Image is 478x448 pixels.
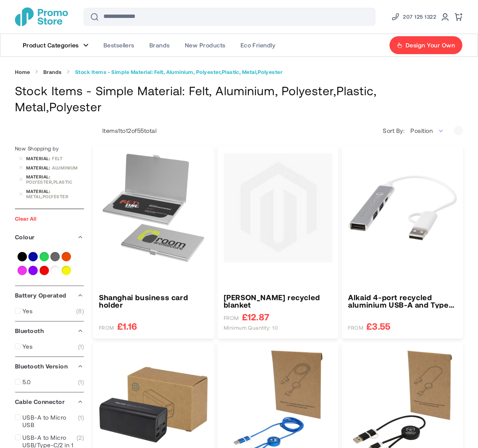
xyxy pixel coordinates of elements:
[26,179,84,184] div: Polyester,Plastic
[118,127,120,134] span: 1
[103,41,134,49] span: Bestsellers
[26,174,52,179] span: Material
[22,307,32,315] span: Yes
[28,252,38,261] a: Blue
[233,34,283,56] a: Eco Friendly
[40,266,49,275] a: Red
[18,266,27,275] a: Pink
[50,266,60,275] a: White
[410,127,433,134] span: Position
[15,7,68,26] img: Promotional Merchandise
[78,378,84,386] span: 1
[15,392,84,411] div: Cable Connector
[78,414,84,429] span: 1
[22,343,32,350] span: Yes
[383,127,406,134] label: Sort By
[99,293,208,308] a: Shanghai business card holder
[224,293,333,308] a: Dolly GRS recycled blanket
[15,145,59,152] span: Now Shopping by
[15,321,84,340] div: Bluetooth
[40,252,49,261] a: Green
[26,156,52,161] span: Material
[15,286,84,305] div: Battery Operated
[348,324,363,331] span: FROM
[406,41,455,49] span: Design Your Own
[22,414,78,429] span: USB-A to Micro USB
[96,34,142,56] a: Bestsellers
[43,69,62,75] a: Brands
[224,324,278,331] span: Minimum quantity: 10
[348,293,457,308] a: Alkaid 4-port recycled aluminium USB-A and Type-C hub with dual input
[93,127,156,134] p: Items to of total
[86,8,103,26] button: Search
[52,156,84,161] div: Felt
[224,153,333,262] img: Dolly GRS recycled blanket
[15,378,84,386] a: 5.0 1
[19,192,23,196] a: Remove Material Metal,Polyester
[78,343,84,350] span: 1
[177,34,233,56] a: New Products
[15,414,84,429] a: USB-A to Micro USB 1
[15,34,96,56] a: Product Categories
[224,315,239,321] span: FROM
[454,126,463,135] a: Set Descending Direction
[15,7,68,26] a: store logo
[19,177,23,181] a: Remove Material Polyester,Plastic
[50,252,60,261] a: Grey
[224,293,333,308] h3: [PERSON_NAME] recycled blanket
[26,189,52,194] span: Material
[99,153,208,262] img: Shanghai business card holder
[406,123,448,138] span: Position
[15,83,463,115] h1: Stock Items - Simple Material: Felt, Aluminium, Polyester,Plastic, Metal,Polyester
[19,156,23,161] a: Remove Material Felt
[137,127,144,134] span: 55
[149,41,170,49] span: Brands
[99,324,114,331] span: FROM
[366,321,390,331] span: £3.55
[23,41,79,49] span: Product Categories
[76,307,84,315] span: 8
[62,266,71,275] a: Yellow
[52,165,84,170] div: Aluminium
[22,378,31,386] span: 5.0
[26,165,52,170] span: Material
[242,312,269,321] span: £12.87
[126,127,131,134] span: 12
[15,228,84,246] div: Colour
[15,357,84,376] div: Bluetooth Version
[26,194,84,199] div: Metal,Polyester
[391,12,436,21] a: Phone
[15,307,84,315] a: Yes 8
[117,321,137,331] span: £1.16
[403,12,436,21] span: 207 125 1322
[185,41,226,49] span: New Products
[15,343,84,350] a: Yes 1
[348,153,457,262] img: Alkaid 4-port recycled aluminium USB-A and Type-C hub with dual input
[18,252,27,261] a: Black
[62,252,71,261] a: Orange
[389,36,463,55] a: Design Your Own
[240,41,276,49] span: Eco Friendly
[15,215,36,222] a: Clear All
[142,34,177,56] a: Brands
[75,69,282,75] strong: Stock Items - Simple Material: Felt, Aluminium, Polyester,Plastic, Metal,Polyester
[19,165,23,170] a: Remove Material Aluminium
[15,69,30,75] a: Home
[28,266,38,275] a: Purple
